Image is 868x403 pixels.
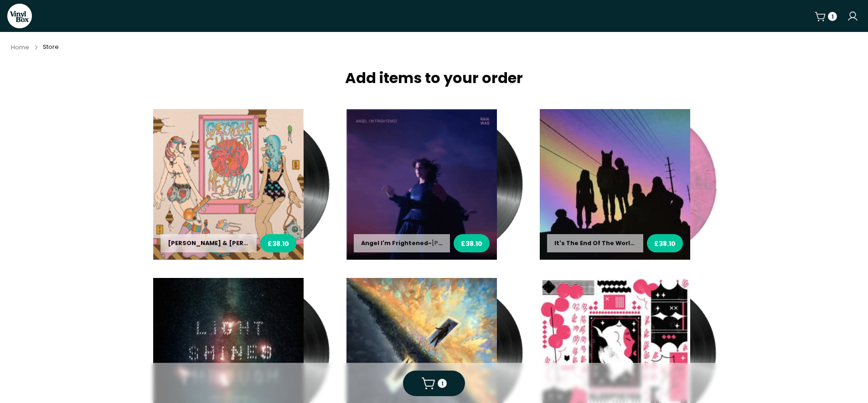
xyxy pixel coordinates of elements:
span: £38.10 [654,239,676,249]
button: £38.10 [647,234,683,252]
a: 1 [421,376,447,391]
span: £38.10 [268,239,289,249]
button: £38.10 [260,234,296,252]
span: Home [11,43,29,51]
a: 1 [815,11,837,22]
div: 1 [832,13,834,21]
span: £38.10 [461,239,482,249]
div: 1 [441,380,444,388]
h1: Add items to your order [153,69,715,87]
p: Store [43,42,59,51]
button: £38.10 [454,234,490,252]
a: Home [11,42,29,52]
